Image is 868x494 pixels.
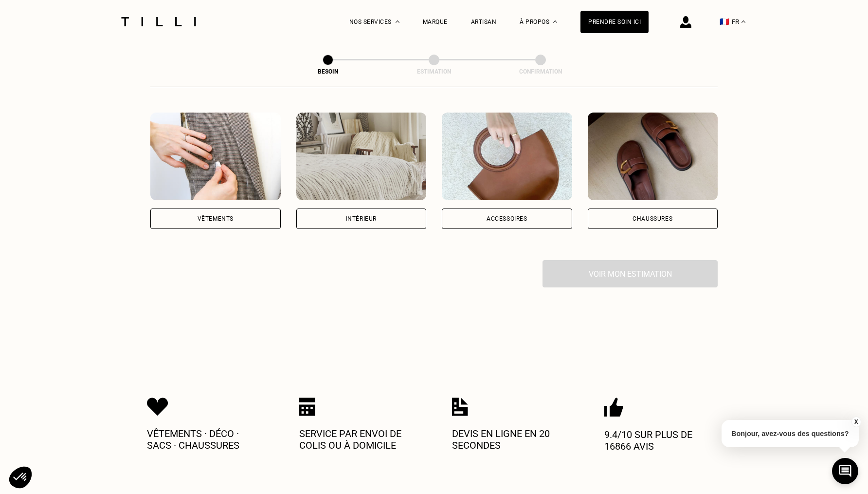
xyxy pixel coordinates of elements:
[580,11,649,33] a: Prendre soin ici
[720,17,729,26] span: 🇫🇷
[147,398,168,416] img: Icon
[423,19,448,25] a: Marque
[633,216,672,222] div: Chaussures
[299,428,416,451] p: Service par envoi de colis ou à domicile
[198,216,234,222] div: Vêtements
[741,20,745,23] img: menu déroulant
[604,429,721,452] p: 9.4/10 sur plus de 16866 avis
[722,420,859,447] p: Bonjour, avez-vous des questions?
[147,428,264,451] p: Vêtements · Déco · Sacs · Chaussures
[553,20,557,23] img: Menu déroulant à propos
[492,68,589,75] div: Confirmation
[296,113,427,200] img: Intérieur
[385,68,483,75] div: Estimation
[588,113,718,200] img: Chaussures
[851,417,861,427] button: X
[452,428,569,451] p: Devis en ligne en 20 secondes
[150,113,281,200] img: Vêtements
[442,113,572,200] img: Accessoires
[680,16,691,28] img: icône connexion
[346,216,377,222] div: Intérieur
[396,20,399,23] img: Menu déroulant
[452,398,468,416] img: Icon
[604,398,623,417] img: Icon
[471,19,497,25] a: Artisan
[299,398,315,416] img: Icon
[487,216,527,222] div: Accessoires
[279,68,377,75] div: Besoin
[118,17,199,26] img: Logo du service de couturière Tilli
